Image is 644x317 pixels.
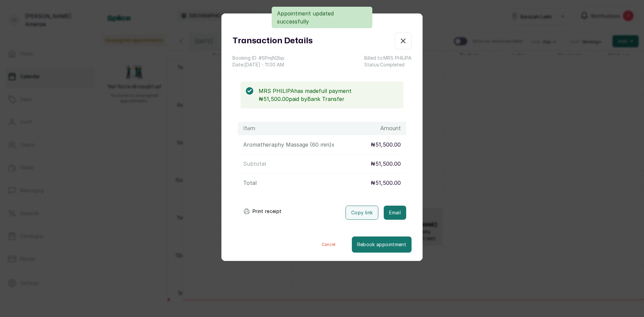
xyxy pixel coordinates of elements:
button: Copy link [345,206,378,220]
p: Appointment updated successfully [277,9,367,25]
h1: Transaction Details [232,35,313,47]
h1: Item [243,124,255,133]
button: Email [384,206,406,220]
p: ₦51,500.00 [371,141,401,149]
h1: Amount [380,124,401,133]
p: Booking ID: # SPmjN2bp [232,55,284,61]
p: ₦51,500.00 [371,179,401,187]
button: Print receipt [238,205,287,218]
p: Billed to: MRS PHILIPA [364,55,412,61]
p: Status: Completed [364,61,412,68]
p: ₦51,500.00 paid by Bank Transfer [259,95,398,103]
button: Rebook appointment [352,236,412,253]
p: ₦51,500.00 [371,160,401,168]
p: Subtotal [243,160,266,168]
p: Total [243,179,257,187]
p: Date: [DATE] ・ 11:00 AM [232,61,284,68]
p: MRS PHILIPA has made full payment [259,87,398,95]
button: Cancel [306,236,352,253]
p: Aromatheraphy Massage (60 min) x [243,141,334,149]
